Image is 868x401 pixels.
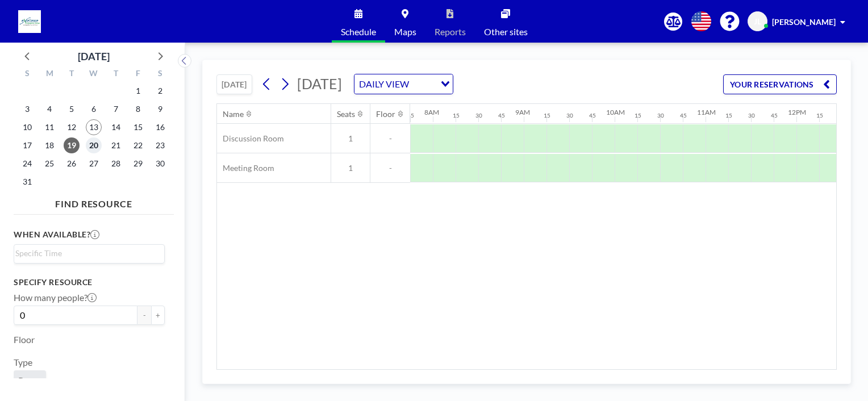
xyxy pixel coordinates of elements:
[152,101,168,117] span: Saturday, August 9, 2025
[152,83,168,99] span: Saturday, August 2, 2025
[566,112,573,119] div: 30
[130,83,146,99] span: Friday, August 1, 2025
[771,112,778,119] div: 45
[64,137,80,153] span: Tuesday, August 19, 2025
[14,277,165,287] h3: Specify resource
[86,137,102,153] span: Wednesday, August 20, 2025
[19,119,35,135] span: Sunday, August 10, 2025
[788,108,806,116] div: 12PM
[216,74,252,94] button: [DATE]
[723,74,837,94] button: YOUR RESERVATIONS
[407,112,414,119] div: 45
[78,48,110,64] div: [DATE]
[41,119,57,135] span: Monday, August 11, 2025
[354,74,453,94] div: Search for option
[41,137,57,153] span: Monday, August 18, 2025
[86,156,102,172] span: Wednesday, August 27, 2025
[754,16,761,27] span: JL
[86,119,102,135] span: Wednesday, August 13, 2025
[297,75,342,92] span: [DATE]
[657,112,664,119] div: 30
[544,112,550,119] div: 15
[498,112,505,119] div: 45
[19,156,35,172] span: Sunday, August 24, 2025
[15,247,158,260] input: Search for option
[64,101,80,117] span: Tuesday, August 5, 2025
[412,77,434,91] input: Search for option
[14,334,35,345] label: Floor
[217,163,274,173] span: Meeting Room
[424,108,439,116] div: 8AM
[223,109,244,119] div: Name
[151,306,165,325] button: +
[39,67,61,82] div: M
[130,137,146,153] span: Friday, August 22, 2025
[370,163,410,173] span: -
[61,67,83,82] div: T
[16,67,39,82] div: S
[14,194,174,210] h4: FIND RESOURCE
[108,101,124,117] span: Thursday, August 7, 2025
[331,163,370,173] span: 1
[19,101,35,117] span: Sunday, August 3, 2025
[331,133,370,144] span: 1
[515,108,530,116] div: 9AM
[130,156,146,172] span: Friday, August 29, 2025
[697,108,716,116] div: 11AM
[14,292,97,303] label: How many people?
[108,119,124,135] span: Thursday, August 14, 2025
[14,245,164,262] div: Search for option
[748,112,755,119] div: 30
[772,17,836,27] span: [PERSON_NAME]
[680,112,687,119] div: 45
[19,137,35,153] span: Sunday, August 17, 2025
[394,27,416,36] span: Maps
[341,27,376,36] span: Schedule
[83,67,105,82] div: W
[357,77,411,91] span: DAILY VIEW
[130,119,146,135] span: Friday, August 15, 2025
[41,156,57,172] span: Monday, August 25, 2025
[475,112,482,119] div: 30
[105,67,127,82] div: T
[149,67,171,82] div: S
[18,375,41,386] span: Room
[337,109,355,119] div: Seats
[108,156,124,172] span: Thursday, August 28, 2025
[435,27,466,36] span: Reports
[64,156,80,172] span: Tuesday, August 26, 2025
[152,119,168,135] span: Saturday, August 16, 2025
[484,27,528,36] span: Other sites
[41,101,57,117] span: Monday, August 4, 2025
[453,112,460,119] div: 15
[606,108,625,116] div: 10AM
[130,101,146,117] span: Friday, August 8, 2025
[816,112,823,119] div: 15
[19,174,35,190] span: Sunday, August 31, 2025
[152,156,168,172] span: Saturday, August 30, 2025
[14,357,32,368] label: Type
[64,119,80,135] span: Tuesday, August 12, 2025
[18,10,41,33] img: organization-logo
[589,112,596,119] div: 45
[217,133,284,144] span: Discussion Room
[152,137,168,153] span: Saturday, August 23, 2025
[137,306,151,325] button: -
[370,133,410,144] span: -
[127,67,149,82] div: F
[635,112,641,119] div: 15
[86,101,102,117] span: Wednesday, August 6, 2025
[108,137,124,153] span: Thursday, August 21, 2025
[376,109,395,119] div: Floor
[725,112,732,119] div: 15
